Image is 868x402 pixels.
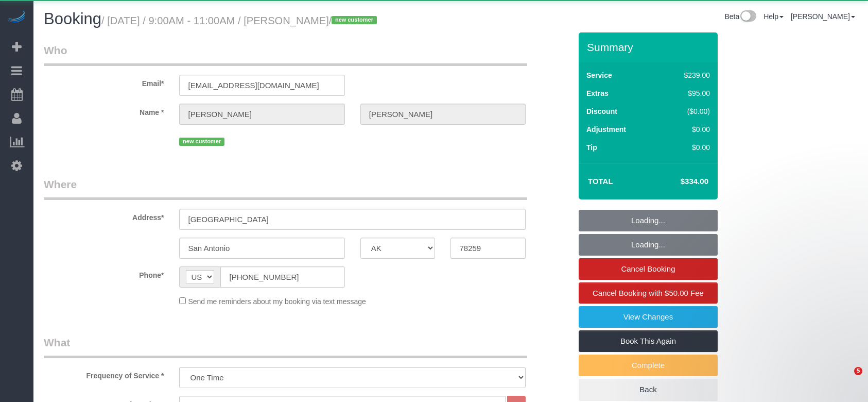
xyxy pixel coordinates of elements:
[36,266,171,280] label: Phone*
[179,138,224,146] span: new customer
[587,41,713,53] h3: Summary
[833,367,858,392] iframe: Intercom live chat
[44,335,527,358] legend: What
[662,70,710,80] div: $239.00
[588,177,613,186] strong: Total
[36,104,171,118] label: Name *
[586,142,597,153] label: Tip
[579,379,718,400] a: Back
[179,75,344,96] input: Email*
[586,88,609,98] label: Extras
[329,15,380,26] span: /
[586,70,612,80] label: Service
[724,12,756,21] a: Beta
[36,75,171,89] label: Email*
[650,177,708,186] h4: $334.00
[450,238,526,259] input: Zip Code*
[579,306,718,328] a: View Changes
[332,16,376,24] span: new customer
[662,88,710,98] div: $95.00
[586,106,617,116] label: Discount
[739,10,756,24] img: New interface
[791,12,855,21] a: [PERSON_NAME]
[188,297,366,306] span: Send me reminders about my booking via text message
[662,124,710,135] div: $0.00
[179,238,344,259] input: City*
[662,106,710,116] div: ($0.00)
[220,266,344,288] input: Phone*
[36,209,171,223] label: Address*
[579,282,718,304] a: Cancel Booking with $50.00 Fee
[579,330,718,352] a: Book This Again
[179,104,344,125] input: First Name*
[586,124,626,135] label: Adjustment
[854,367,862,375] span: 5
[44,177,527,200] legend: Where
[101,15,380,26] small: / [DATE] / 9:00AM - 11:00AM / [PERSON_NAME]
[593,289,704,297] span: Cancel Booking with $50.00 Fee
[44,43,527,66] legend: Who
[36,367,171,381] label: Frequency of Service *
[6,10,27,25] img: Automaid Logo
[763,12,784,21] a: Help
[579,258,718,280] a: Cancel Booking
[360,104,526,125] input: Last Name*
[44,10,101,28] span: Booking
[662,142,710,153] div: $0.00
